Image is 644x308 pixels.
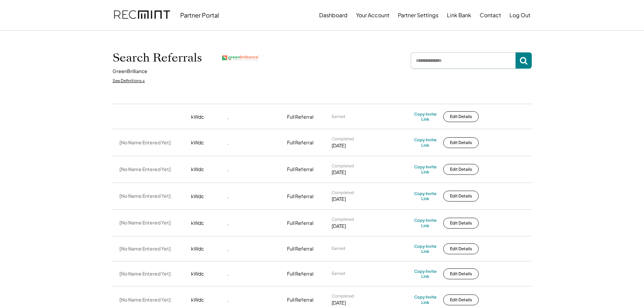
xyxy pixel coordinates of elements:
div: Copy Invite Link [414,137,436,148]
button: Contact [480,8,501,22]
div: Full Referral [287,193,313,200]
div: kWdc [191,139,223,146]
div: Earned [332,114,345,119]
div: See Definitions ↓ [113,78,145,84]
div: [DATE] [332,196,346,203]
div: Completed [332,293,354,299]
div: Completed [332,163,354,169]
div: Earned [332,271,345,276]
div: [DATE] [332,169,346,176]
div: Earned [332,246,345,251]
button: Your Account [356,8,389,22]
div: [DATE] [332,142,346,149]
div: Full Referral [287,114,313,120]
div: kWdc [191,297,223,303]
button: Log Out [509,8,530,22]
div: , [227,167,228,172]
button: Edit Details [443,218,479,229]
div: [No Name Entered Yet] [119,270,171,277]
div: Partner Portal [180,11,219,19]
button: Edit Details [443,243,479,254]
div: Completed [332,217,354,222]
div: GreenBrilliance [113,68,147,75]
div: Full Referral [287,297,313,303]
div: Copy Invite Link [414,164,436,175]
div: Full Referral [287,139,313,146]
div: Copy Invite Link [414,112,436,122]
button: Link Bank [447,8,471,22]
button: Edit Details [443,294,479,305]
div: Copy Invite Link [414,294,436,305]
button: Partner Settings [398,8,438,22]
div: Full Referral [287,220,313,227]
div: [No Name Entered Yet] [119,219,171,226]
div: [No Name Entered Yet] [119,193,171,199]
button: Edit Details [443,111,479,122]
img: recmint-logotype%403x.png [114,4,170,27]
div: kWdc [191,166,223,173]
div: [No Name Entered Yet] [119,139,171,145]
div: Copy Invite Link [414,244,436,254]
div: , [227,115,228,120]
button: Edit Details [443,137,479,148]
div: [No Name Entered Yet] [119,297,171,303]
button: Edit Details [443,164,479,175]
div: Full Referral [287,270,313,277]
div: Completed [332,136,354,142]
div: [DATE] [332,223,346,230]
button: Edit Details [443,268,479,279]
div: kWdc [191,270,223,277]
div: , [227,221,228,226]
div: Copy Invite Link [414,191,436,202]
div: , [227,194,228,199]
div: , [227,140,228,146]
h1: Search Referrals [113,51,202,65]
div: kWdc [191,220,223,227]
div: , [227,271,228,277]
div: Completed [332,190,354,195]
div: , [227,298,228,303]
div: Full Referral [287,166,313,173]
div: Copy Invite Link [414,218,436,228]
div: , [227,246,228,252]
button: Edit Details [443,191,479,202]
div: kWdc [191,245,223,252]
div: [No Name Entered Yet] [119,166,171,172]
div: kWdc [191,114,223,120]
div: Copy Invite Link [414,269,436,279]
button: Dashboard [319,8,348,22]
div: Full Referral [287,245,313,252]
div: [No Name Entered Yet] [119,245,171,252]
div: [DATE] [332,300,346,306]
img: greenbrilliance.png [222,55,259,61]
div: kWdc [191,193,223,200]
